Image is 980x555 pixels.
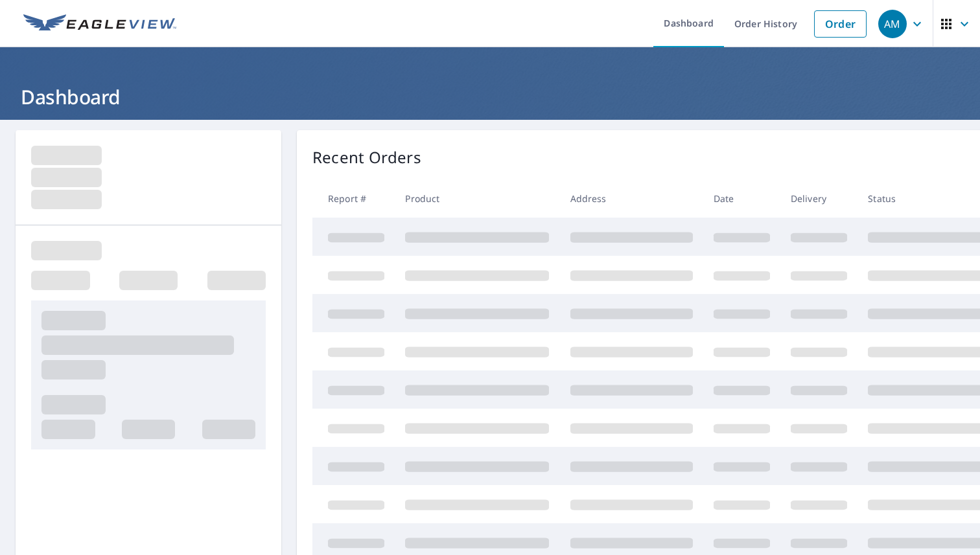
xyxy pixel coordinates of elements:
[560,179,703,218] th: Address
[312,179,395,218] th: Report #
[16,84,964,110] h1: Dashboard
[878,10,907,38] div: AM
[814,10,867,38] a: Order
[703,179,780,218] th: Date
[780,179,857,218] th: Delivery
[312,146,421,169] p: Recent Orders
[395,179,559,218] th: Product
[23,14,176,34] img: EV Logo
